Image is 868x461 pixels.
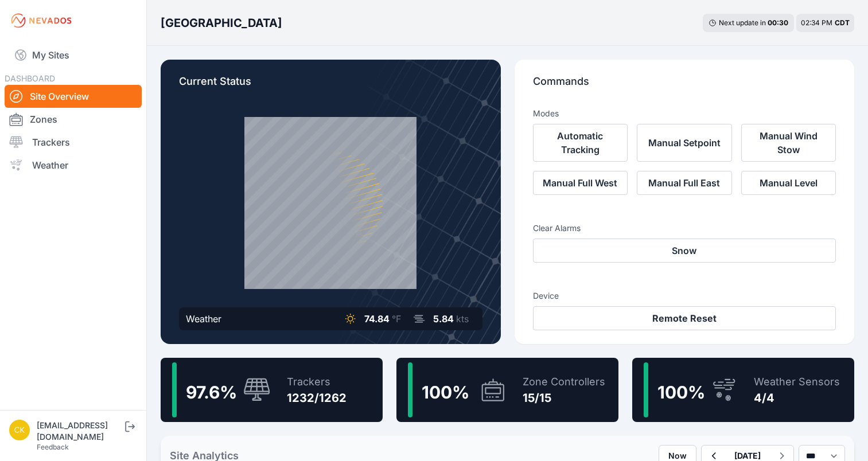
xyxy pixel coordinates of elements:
[392,313,401,325] span: °F
[533,306,836,330] button: Remote Reset
[835,18,850,27] span: CDT
[364,313,390,325] span: 74.84
[9,420,30,440] img: ckent@prim.com
[161,358,383,422] a: 97.6%Trackers1232/1262
[741,124,836,162] button: Manual Wind Stow
[754,374,840,390] div: Weather Sensors
[533,222,836,234] h3: Clear Alarms
[422,382,469,403] span: 100 %
[637,171,732,195] button: Manual Full East
[37,443,69,451] a: Feedback
[657,382,705,403] span: 100 %
[433,313,454,325] span: 5.84
[186,382,237,403] span: 97.6 %
[5,154,142,177] a: Weather
[533,290,836,302] h3: Device
[5,73,55,83] span: DASHBOARD
[754,390,840,406] div: 4/4
[287,390,347,406] div: 1232/1262
[9,11,73,30] img: Nevados
[533,108,559,119] h3: Modes
[523,374,605,390] div: Zone Controllers
[161,8,282,38] nav: Breadcrumb
[632,358,854,422] a: 100%Weather Sensors4/4
[523,390,605,406] div: 15/15
[5,85,142,108] a: Site Overview
[768,18,788,28] div: 00 : 30
[161,15,282,31] h3: [GEOGRAPHIC_DATA]
[186,312,221,326] div: Weather
[741,171,836,195] button: Manual Level
[533,239,836,263] button: Snow
[801,18,832,27] span: 02:34 PM
[37,420,123,443] div: [EMAIL_ADDRESS][DOMAIN_NAME]
[719,18,766,27] span: Next update in
[456,313,469,325] span: kts
[533,124,628,162] button: Automatic Tracking
[287,374,347,390] div: Trackers
[533,171,628,195] button: Manual Full West
[5,108,142,131] a: Zones
[179,73,482,99] p: Current Status
[637,124,732,162] button: Manual Setpoint
[396,358,618,422] a: 100%Zone Controllers15/15
[5,131,142,154] a: Trackers
[533,73,836,99] p: Commands
[5,41,142,69] a: My Sites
